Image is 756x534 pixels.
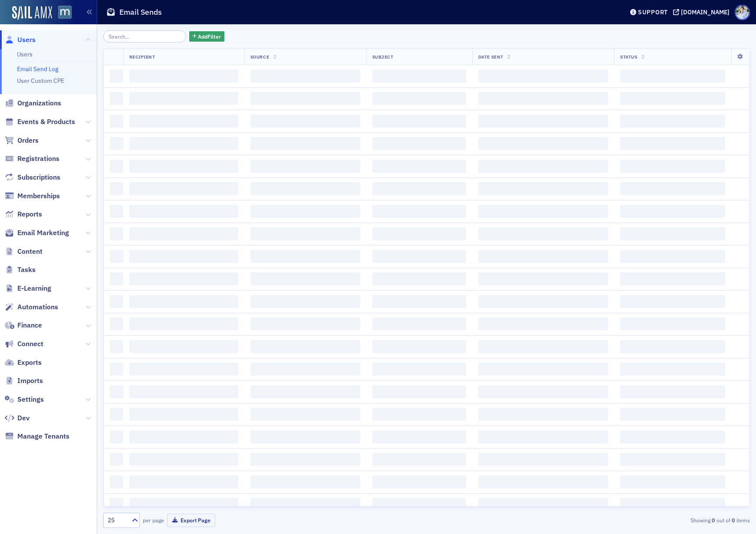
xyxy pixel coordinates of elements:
span: ‌ [110,340,123,353]
span: ‌ [250,475,360,488]
span: ‌ [110,182,123,195]
div: [DOMAIN_NAME] [681,8,730,16]
a: Organizations [5,98,61,108]
span: Profile [735,5,750,20]
span: ‌ [250,69,360,82]
span: ‌ [129,137,238,150]
span: Subject [372,54,394,60]
span: ‌ [250,318,360,331]
span: ‌ [478,92,608,105]
h1: Email Sends [119,7,162,17]
button: AddFilter [189,31,225,42]
span: ‌ [129,498,238,511]
a: User Custom CPE [17,77,64,85]
span: Content [17,247,43,256]
strong: 0 [730,516,736,524]
span: ‌ [110,137,123,150]
span: ‌ [372,318,466,331]
span: ‌ [250,363,360,376]
a: Finance [5,321,42,330]
span: ‌ [129,475,238,488]
a: Dev [5,413,30,423]
span: ‌ [620,430,725,443]
span: ‌ [372,137,466,150]
span: ‌ [478,385,608,398]
span: ‌ [129,363,238,376]
span: ‌ [110,498,123,511]
span: ‌ [478,137,608,150]
a: View Homepage [52,6,72,20]
span: ‌ [129,385,238,398]
span: ‌ [372,160,466,173]
span: ‌ [372,92,466,105]
span: ‌ [620,498,725,511]
span: Reports [17,210,42,219]
span: Date Sent [478,54,503,60]
span: ‌ [620,250,725,263]
a: E-Learning [5,284,51,293]
span: ‌ [110,363,123,376]
span: Email Marketing [17,228,69,238]
span: ‌ [620,408,725,421]
span: ‌ [110,295,123,308]
span: ‌ [250,295,360,308]
span: ‌ [129,318,238,331]
span: ‌ [110,453,123,466]
span: ‌ [110,227,123,240]
span: ‌ [372,498,466,511]
span: ‌ [110,385,123,398]
span: ‌ [110,160,123,173]
span: ‌ [372,272,466,285]
span: ‌ [250,340,360,353]
span: ‌ [110,250,123,263]
span: ‌ [250,498,360,511]
span: ‌ [250,92,360,105]
a: Users [5,35,36,45]
span: ‌ [129,92,238,105]
span: ‌ [620,295,725,308]
img: SailAMX [12,6,52,20]
span: Orders [17,136,39,145]
span: ‌ [129,182,238,195]
span: Tasks [17,265,36,275]
a: Orders [5,136,39,145]
span: ‌ [372,408,466,421]
a: Connect [5,339,43,349]
span: Finance [17,321,42,330]
span: ‌ [620,385,725,398]
span: Status [620,54,637,60]
a: Memberships [5,191,60,201]
span: ‌ [250,137,360,150]
span: ‌ [250,160,360,173]
span: ‌ [478,453,608,466]
span: ‌ [110,430,123,443]
span: ‌ [250,182,360,195]
span: ‌ [110,205,123,218]
span: ‌ [478,227,608,240]
button: [DOMAIN_NAME] [673,9,733,15]
span: ‌ [478,295,608,308]
a: Registrations [5,154,59,164]
span: ‌ [129,295,238,308]
span: ‌ [110,408,123,421]
span: ‌ [110,115,123,128]
span: ‌ [620,340,725,353]
span: ‌ [110,69,123,82]
a: Content [5,247,43,256]
span: Manage Tenants [17,432,69,441]
span: ‌ [478,182,608,195]
span: ‌ [129,340,238,353]
div: Showing out of items [540,516,750,524]
span: ‌ [620,318,725,331]
span: ‌ [250,408,360,421]
span: ‌ [129,69,238,82]
span: ‌ [129,205,238,218]
div: 25 [108,516,127,525]
span: Memberships [17,191,60,201]
span: Subscriptions [17,173,60,182]
span: ‌ [250,453,360,466]
span: ‌ [372,453,466,466]
span: Recipient [129,54,155,60]
span: ‌ [620,272,725,285]
span: ‌ [478,318,608,331]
